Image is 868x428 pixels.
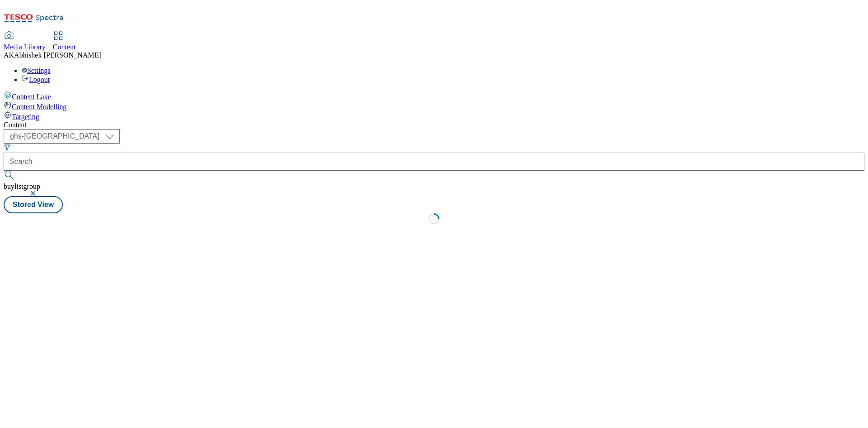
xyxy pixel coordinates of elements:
span: Media Library [4,43,46,51]
span: Content [53,43,76,51]
span: Targeting [12,113,39,120]
span: buylistgroup [4,183,40,190]
a: Content [53,32,76,51]
div: Content [4,121,864,129]
a: Content Modelling [4,101,864,111]
a: Settings [22,67,51,74]
input: Search [4,153,864,171]
span: AK [4,51,14,59]
span: Content Modelling [12,103,66,111]
a: Logout [22,76,50,83]
button: Stored View [4,196,63,213]
a: Media Library [4,32,46,51]
svg: Search Filters [4,144,11,151]
a: Content Lake [4,91,864,101]
span: Content Lake [12,93,51,101]
span: Abhishek [PERSON_NAME] [14,51,101,59]
a: Targeting [4,111,864,121]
